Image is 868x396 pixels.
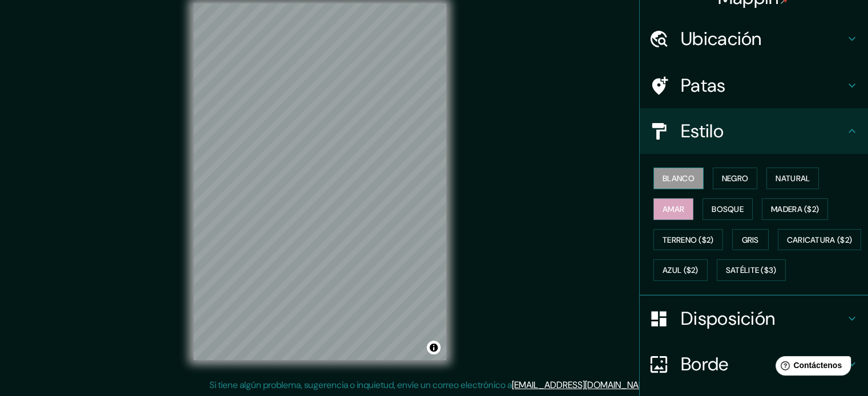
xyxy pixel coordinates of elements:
div: Borde [640,341,868,387]
canvas: Mapa [193,3,446,360]
font: Satélite ($3) [726,266,777,276]
font: Madera ($2) [771,204,819,214]
font: Amar [663,204,684,214]
button: Amar [653,198,693,220]
button: Madera ($2) [762,198,828,220]
font: Bosque [712,204,744,214]
font: Si tiene algún problema, sugerencia o inquietud, envíe un correo electrónico a [209,379,512,391]
button: Bosque [703,198,753,220]
button: Terreno ($2) [653,229,723,251]
button: Blanco [653,168,704,189]
div: Patas [640,63,868,108]
button: Negro [713,168,758,189]
button: Gris [732,229,769,251]
button: Caricatura ($2) [778,229,862,251]
div: Ubicación [640,16,868,62]
font: Azul ($2) [663,266,699,276]
font: Patas [681,74,726,97]
button: Natural [766,168,819,189]
font: Terreno ($2) [663,235,714,245]
div: Estilo [640,108,868,154]
button: Satélite ($3) [717,259,786,281]
font: Natural [776,173,810,183]
iframe: Lanzador de widgets de ayuda [766,352,855,383]
font: Negro [722,173,749,183]
button: Activar o desactivar atribución [427,341,441,354]
font: Estilo [681,119,724,143]
button: Azul ($2) [653,259,708,281]
font: Caricatura ($2) [787,235,853,245]
a: [EMAIL_ADDRESS][DOMAIN_NAME] [512,379,653,391]
font: Blanco [663,173,695,183]
font: Gris [742,235,759,245]
font: Disposición [681,307,775,330]
font: Borde [681,352,729,376]
div: Disposición [640,296,868,341]
font: Ubicación [681,27,762,51]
